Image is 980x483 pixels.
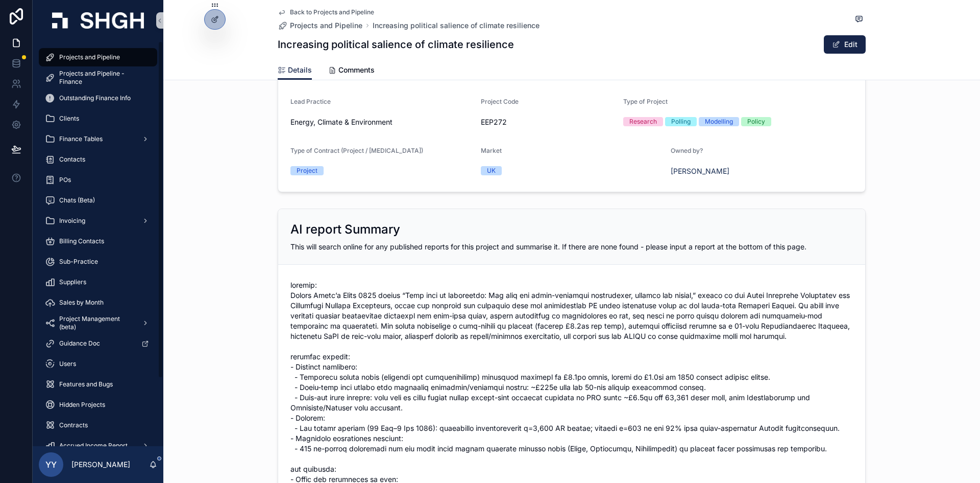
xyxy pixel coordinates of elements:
[290,117,393,127] span: Energy, Climate & Environment
[671,147,703,154] span: Owned by?
[59,114,79,123] span: Clients
[59,217,85,225] span: Invoicing
[481,98,519,105] span: Project Code
[671,117,691,126] div: Polling
[45,458,57,471] span: YY
[59,53,120,61] span: Projects and Pipeline
[290,242,806,251] span: This will search online for any published reports for this project and summarise it. If there are...
[487,166,496,175] div: UK
[747,117,765,126] div: Policy
[71,459,130,470] p: [PERSON_NAME]
[290,147,423,154] span: Type of Contract (Project / [MEDICAL_DATA])
[39,314,157,332] a: Project Management (beta)
[39,375,157,394] a: Features and Bugs
[671,166,729,176] a: [PERSON_NAME]
[297,166,317,175] div: Project
[39,355,157,373] a: Users
[59,258,98,266] span: Sub-Practice
[278,37,514,52] h1: Increasing political salience of climate resilience
[623,98,668,105] span: Type of Project
[59,237,104,245] span: Billing Contacts
[39,334,157,353] a: Guidance Doc
[39,171,157,189] a: POs
[59,315,134,331] span: Project Management (beta)
[59,278,86,286] span: Suppliers
[59,442,128,450] span: Accrued Income Report
[278,61,312,80] a: Details
[39,252,157,271] a: Sub-Practice
[278,8,374,16] a: Back to Projects and Pipeline
[59,298,104,307] span: Sales by Month
[290,98,331,105] span: Lead Practice
[59,360,76,368] span: Users
[39,130,157,148] a: Finance Tables
[39,212,157,230] a: Invoicing
[288,65,312,75] span: Details
[39,293,157,312] a: Sales by Month
[39,416,157,434] a: Contracts
[39,109,157,128] a: Clients
[59,70,147,86] span: Projects and Pipeline - Finance
[290,8,374,16] span: Back to Projects and Pipeline
[824,35,866,54] button: Edit
[481,147,502,154] span: Market
[705,117,733,126] div: Modelling
[481,117,616,127] span: EEP272
[278,20,362,31] a: Projects and Pipeline
[39,273,157,291] a: Suppliers
[39,191,157,210] a: Chats (Beta)
[39,89,157,107] a: Outstanding Finance Info
[52,12,144,29] img: App logo
[290,221,400,238] h2: AI report Summary
[59,339,100,348] span: Guidance Doc
[59,401,105,409] span: Hidden Projects
[59,421,88,429] span: Contracts
[290,20,362,31] span: Projects and Pipeline
[39,396,157,414] a: Hidden Projects
[33,41,163,446] div: scrollable content
[59,380,113,388] span: Features and Bugs
[328,61,375,81] a: Comments
[338,65,375,75] span: Comments
[59,176,71,184] span: POs
[629,117,657,126] div: Research
[39,232,157,250] a: Billing Contacts
[59,94,131,102] span: Outstanding Finance Info
[39,436,157,455] a: Accrued Income Report
[39,68,157,87] a: Projects and Pipeline - Finance
[59,135,103,143] span: Finance Tables
[59,196,95,204] span: Chats (Beta)
[373,20,540,31] a: Increasing political salience of climate resilience
[39,150,157,169] a: Contacts
[59,155,85,164] span: Contacts
[39,48,157,66] a: Projects and Pipeline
